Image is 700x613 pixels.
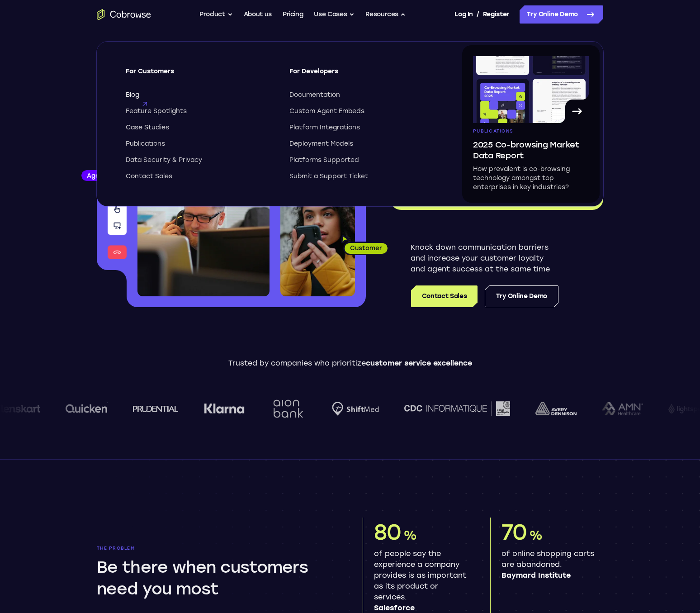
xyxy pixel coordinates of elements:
[289,90,437,100] a: Documentation
[374,519,401,545] span: 80
[289,107,437,116] a: Custom Agent Embeds
[289,172,437,181] a: Submit a Support Ticket
[483,5,509,24] a: Register
[280,189,355,296] img: A customer holding their phone
[126,172,273,181] a: Contact Sales
[533,402,574,415] img: avery-dennison
[126,156,202,165] span: Data Security & Privacy
[473,128,513,134] span: Publications
[402,401,508,415] img: CDC Informatique
[473,165,589,192] p: How prevalent is co-browsing technology amongst top enterprises in key industries?
[411,242,558,275] p: Knock down communication barriers and increase your customer loyalty and agent success at the sam...
[97,556,334,600] h2: Be there when customers need you most
[365,5,406,24] button: Resources
[244,5,272,24] a: About us
[97,546,337,551] p: The problem
[289,67,437,83] span: For Developers
[126,156,273,165] a: Data Security & Privacy
[501,570,596,581] span: Baymard Institute
[199,5,233,24] button: Product
[501,519,527,545] span: 70
[137,135,270,296] img: A customer support agent talking on the phone
[454,5,473,24] a: Log In
[283,5,303,24] a: Pricing
[289,156,359,165] span: Platforms Supported
[131,405,176,412] img: prudential
[289,172,368,181] span: Submit a Support Ticket
[366,359,472,367] span: customer service excellence
[403,527,416,543] span: %
[126,139,165,148] span: Publications
[330,402,377,416] img: Shiftmed
[126,172,172,181] span: Contact Sales
[289,123,437,132] a: Platform Integrations
[485,285,558,307] a: Try Online Demo
[202,403,242,414] img: Klarna
[268,390,304,427] img: Aion Bank
[289,90,340,100] span: Documentation
[289,107,364,116] span: Custom Agent Embeds
[126,139,273,148] a: Publications
[126,123,273,132] a: Case Studies
[477,9,479,20] span: /
[473,56,589,123] img: A page from the browsing market ebook
[289,139,353,148] span: Deployment Models
[520,5,603,24] a: Try Online Demo
[411,285,478,307] a: Contact Sales
[126,90,139,100] span: Blog
[529,527,542,543] span: %
[126,67,273,83] span: For Customers
[473,139,589,161] span: 2025 Co-browsing Market Data Report
[289,123,360,132] span: Platform Integrations
[126,90,273,100] a: Blog
[501,548,596,581] p: of online shopping carts are abandoned.
[289,156,437,165] a: Platforms Supported
[314,5,355,24] button: Use Cases
[126,123,169,132] span: Case Studies
[126,107,273,116] a: Feature Spotlights
[289,139,437,148] a: Deployment Models
[126,107,187,116] span: Feature Spotlights
[97,9,151,20] a: Go to the home page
